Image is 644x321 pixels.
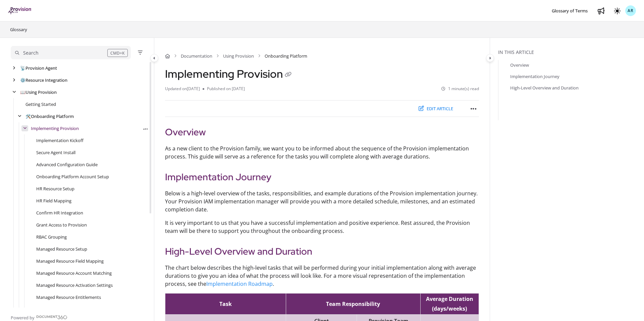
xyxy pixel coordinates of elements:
[11,65,17,71] div: arrow
[510,73,559,80] a: Implementation Journey
[165,189,479,213] p: Below is a high-level overview of the tasks, responsibilities, and example durations of the Provi...
[36,315,67,319] img: Document360
[625,5,636,16] button: AR
[165,144,479,160] p: As a new client to the Provision family, we want you to be informed about the sequence of the Pro...
[25,113,31,119] span: 🛠️
[20,89,57,95] a: Using Provision
[36,197,71,204] a: HR Field Mapping
[36,221,87,228] a: Grant Access to Provision
[441,86,479,92] li: 1 minute(s) read
[20,89,25,95] span: 📖
[596,5,606,16] a: Whats new
[36,161,98,168] a: Advanced Configuration Guide
[206,280,273,287] a: Implementation Roadmap
[23,49,39,57] div: Search
[181,53,212,59] a: Documentation
[16,113,23,120] div: arrow
[165,219,479,235] p: It is very important to us that you have a successful implementation and positive experience. Res...
[36,246,87,252] a: Managed Resource Setup
[36,258,104,264] a: Managed Resource Field Mapping
[36,270,112,276] a: Managed Resource Account Matching
[486,54,494,62] button: Category toggle
[142,125,149,132] button: Article more options
[223,53,254,59] a: Using Provision
[36,294,101,301] a: Managed Resource Entitlements
[11,89,17,95] div: arrow
[107,49,128,57] div: CMD+K
[552,8,588,14] span: Glossary of Terms
[31,125,79,132] a: Implementing Provision
[20,77,67,83] a: Resource Integration
[165,244,479,258] h2: High-Level Overview and Duration
[11,314,35,321] span: Powered by
[414,103,458,114] button: Edit article
[165,67,293,80] h1: Implementing Provision
[8,7,32,15] a: Project logo
[326,300,380,308] span: Team Responsibility
[165,125,479,139] h2: Overview
[11,77,17,83] div: arrow
[150,54,158,62] button: Category toggle
[36,209,83,216] a: Confirm HR Integration
[36,137,84,144] a: Implementation Kickoff
[25,113,74,120] a: Onboarding Platform
[8,7,32,14] img: brand logo
[203,86,245,92] li: Published on [DATE]
[25,101,56,108] a: Getting Started
[11,46,131,59] button: Search
[20,77,25,83] span: ⚙️
[36,282,113,288] a: Managed Resource Activation Settings
[612,5,623,16] button: Theme options
[9,25,28,34] a: Glossary
[36,306,115,313] a: Managed Resource Confirm Integration
[142,125,149,132] div: More options
[628,8,634,14] span: AR
[426,295,473,312] span: Average Duration (days/weeks)
[510,62,529,68] a: Overview
[219,300,232,308] span: Task
[21,125,28,132] div: arrow
[265,53,307,59] span: Onboarding Platform
[165,264,479,288] p: The chart below describes the high-level tasks that will be performed during your initial impleme...
[283,70,293,80] button: Copy link of Implementing Provision
[36,173,109,180] a: Onboarding Platform Account Setup
[510,84,579,91] a: High-Level Overview and Duration
[36,234,67,240] a: RBAC Grouping
[136,49,144,57] button: Filter
[468,103,479,114] button: Article more options
[20,65,25,71] span: 📡
[165,170,479,184] h2: Implementation Journey
[165,86,203,92] li: Updated on [DATE]
[165,53,170,59] a: Home
[20,65,57,71] a: Provision Agent
[36,149,75,156] a: Secure Agent Install
[11,313,67,321] a: Powered by Document360 - opens in a new tab
[498,49,641,56] div: In this article
[36,185,74,192] a: HR Resource Setup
